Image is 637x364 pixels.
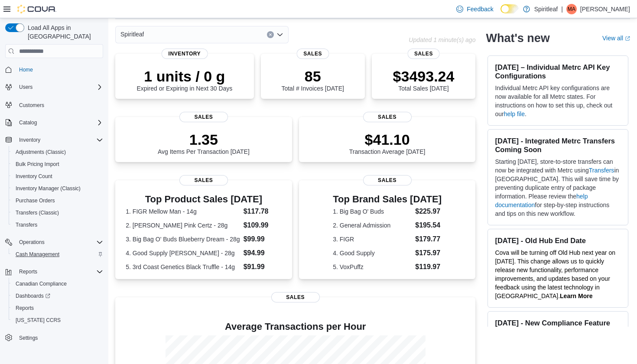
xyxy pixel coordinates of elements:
[12,183,103,194] span: Inventory Manager (Classic)
[276,31,283,38] button: Open list of options
[126,207,240,216] dt: 1. FIGR Mellow Man - 14g
[19,268,37,275] span: Reports
[12,183,84,194] a: Inventory Manager (Classic)
[126,235,240,244] dt: 3. Big Bag O' Buds Blueberry Dream - 28g
[12,208,103,218] span: Transfers (Classic)
[24,23,103,41] span: Load All Apps in [GEOGRAPHIC_DATA]
[281,68,344,92] div: Total # Invoices [DATE]
[12,147,69,157] a: Adjustments (Classic)
[333,249,412,257] dt: 4. Good Supply
[589,167,614,174] a: Transfers
[12,147,103,157] span: Adjustments (Classic)
[296,49,329,59] span: Sales
[9,195,107,207] button: Purchase Orders
[560,292,592,299] a: Learn More
[19,66,33,73] span: Home
[12,291,103,301] span: Dashboards
[2,98,107,111] button: Customers
[2,236,107,248] button: Operations
[19,239,45,246] span: Operations
[136,68,232,92] div: Expired or Expiring in Next 30 Days
[12,220,41,230] a: Transfers
[453,0,497,18] a: Feedback
[9,248,107,260] button: Cash Management
[281,68,344,85] p: 85
[504,110,525,117] a: help file
[179,112,228,122] span: Sales
[19,119,37,126] span: Catalog
[534,4,558,14] p: Spiritleaf
[120,29,144,39] span: Spiritleaf
[16,209,59,216] span: Transfers (Classic)
[349,131,426,155] div: Transaction Average [DATE]
[500,4,519,13] input: Dark Mode
[2,134,107,146] button: Inventory
[333,221,412,230] dt: 2. General Admission
[16,82,36,92] button: Users
[16,266,41,277] button: Reports
[16,173,52,180] span: Inventory Count
[2,81,107,93] button: Users
[333,263,412,271] dt: 5. VoxPuffz
[12,171,56,182] a: Inventory Count
[16,197,55,204] span: Purchase Orders
[19,84,32,91] span: Users
[244,220,282,231] dd: $109.99
[16,99,103,110] span: Customers
[12,291,54,301] a: Dashboards
[16,149,66,156] span: Adjustments (Classic)
[12,220,103,230] span: Transfers
[16,100,48,110] a: Customers
[16,266,103,277] span: Reports
[495,249,615,299] span: Cova will be turning off Old Hub next year on [DATE]. This change allows us to quickly release ne...
[2,266,107,278] button: Reports
[16,135,103,145] span: Inventory
[16,332,103,343] span: Settings
[16,135,44,145] button: Inventory
[9,314,107,326] button: [US_STATE] CCRS
[16,305,34,312] span: Reports
[19,335,38,341] span: Settings
[16,292,50,299] span: Dashboards
[393,68,455,92] div: Total Sales [DATE]
[9,170,107,182] button: Inventory Count
[415,220,442,231] dd: $195.54
[349,131,426,148] p: $41.10
[12,249,63,260] a: Cash Management
[12,303,103,313] span: Reports
[415,248,442,258] dd: $175.97
[271,292,320,302] span: Sales
[16,64,103,75] span: Home
[495,84,621,118] p: Individual Metrc API key configurations are now available for all Metrc states. For instructions ...
[158,131,250,155] div: Avg Items Per Transaction [DATE]
[16,251,59,258] span: Cash Management
[415,234,442,244] dd: $179.77
[495,318,621,336] h3: [DATE] - New Compliance Feature Included in v1.30.1
[267,31,274,38] button: Clear input
[158,131,250,148] p: 1.35
[244,262,282,272] dd: $91.99
[393,68,455,85] p: $3493.24
[407,49,440,59] span: Sales
[126,263,240,271] dt: 5. 3rd Coast Genetics Black Truffle - 14g
[16,185,81,192] span: Inventory Manager (Classic)
[9,278,107,290] button: Canadian Compliance
[122,322,468,332] h4: Average Transactions per Hour
[244,234,282,244] dd: $99.99
[126,221,240,230] dt: 2. [PERSON_NAME] Pink Certz - 28g
[333,235,412,244] dt: 3. FIGR
[363,112,412,122] span: Sales
[495,236,621,245] h3: [DATE] - Old Hub End Date
[467,5,493,13] span: Feedback
[12,249,103,260] span: Cash Management
[12,195,58,206] a: Purchase Orders
[12,195,103,206] span: Purchase Orders
[495,157,621,218] p: Starting [DATE], store-to-store transfers can now be integrated with Metrc using in [GEOGRAPHIC_D...
[136,68,232,85] p: 1 units / 0 g
[16,237,48,247] button: Operations
[566,4,577,14] div: Michael A
[16,117,103,128] span: Catalog
[16,117,40,128] button: Catalog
